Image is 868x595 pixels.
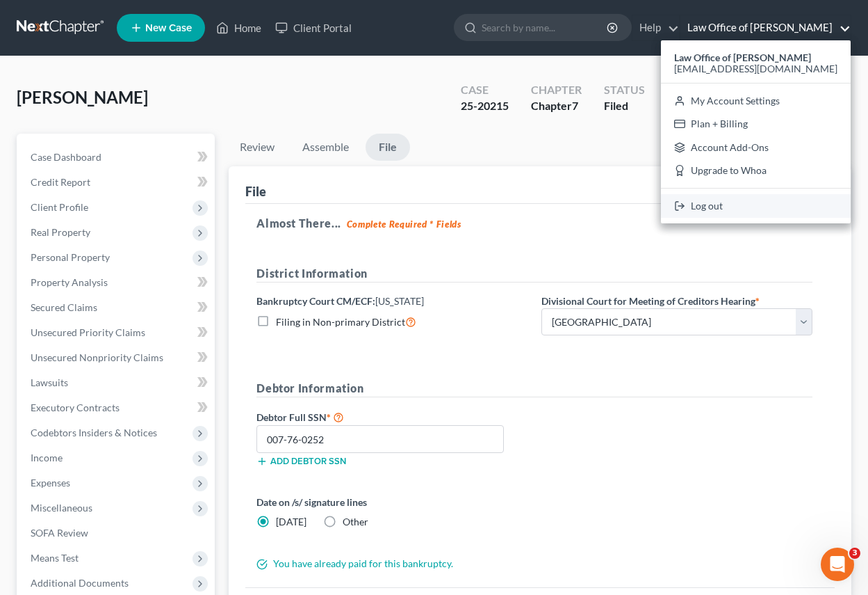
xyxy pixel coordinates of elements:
[276,516,306,527] span: [DATE]
[145,23,192,33] span: New Case
[680,15,851,40] a: Law Office of [PERSON_NAME]
[31,452,63,463] span: Income
[249,408,534,425] label: Debtor Full SSN
[17,87,148,107] span: [PERSON_NAME]
[31,301,97,313] span: Secured Claims
[256,456,346,467] button: Add debtor SSN
[249,557,819,571] div: You have already paid for this bankruptcy.
[31,502,92,514] span: Miscellaneous
[31,276,108,288] span: Property Analysis
[661,159,851,183] a: Upgrade to Whoa
[347,219,461,230] strong: Complete Required * Fields
[19,295,215,320] a: Secured Claims
[531,98,582,114] div: Chapter
[256,425,504,453] input: XXX-XX-XXXX
[291,134,360,161] a: Assemble
[343,516,368,527] span: Other
[31,376,68,388] span: Lawsuits
[461,82,509,98] div: Case
[31,527,88,539] span: SOFA Review
[375,295,424,307] span: [US_STATE]
[19,270,215,295] a: Property Analysis
[661,89,851,113] a: My Account Settings
[31,326,145,338] span: Unsecured Priority Claims
[31,201,88,213] span: Client Profile
[482,15,609,40] input: Search by name...
[661,40,851,223] div: Law Office of [PERSON_NAME]
[674,51,811,63] strong: Law Office of [PERSON_NAME]
[31,402,120,413] span: Executory Contracts
[276,316,405,328] span: Filing in Non-primary District
[19,370,215,395] a: Lawsuits
[661,112,851,136] a: Plan + Billing
[604,82,645,98] div: Status
[256,265,812,283] h5: District Information
[19,345,215,370] a: Unsecured Nonpriority Claims
[19,170,215,195] a: Credit Report
[849,548,860,559] span: 3
[461,98,509,114] div: 25-20215
[366,134,410,161] a: File
[31,176,90,188] span: Credit Report
[31,427,157,438] span: Codebtors Insiders & Notices
[821,548,854,581] iframe: Intercom live chat
[256,215,824,232] h5: Almost There...
[256,294,424,308] label: Bankruptcy Court CM/ECF:
[19,395,215,420] a: Executory Contracts
[674,63,837,74] span: [EMAIL_ADDRESS][DOMAIN_NAME]
[31,477,70,489] span: Expenses
[256,380,812,397] h5: Debtor Information
[531,82,582,98] div: Chapter
[19,145,215,170] a: Case Dashboard
[229,134,286,161] a: Review
[31,552,79,564] span: Means Test
[209,15,268,40] a: Home
[541,294,760,308] label: Divisional Court for Meeting of Creditors Hearing
[31,151,101,163] span: Case Dashboard
[268,15,359,40] a: Client Portal
[256,495,527,509] label: Date on /s/ signature lines
[572,99,578,112] span: 7
[31,226,90,238] span: Real Property
[31,251,110,263] span: Personal Property
[19,521,215,546] a: SOFA Review
[632,15,679,40] a: Help
[31,351,163,363] span: Unsecured Nonpriority Claims
[19,320,215,345] a: Unsecured Priority Claims
[604,98,645,114] div: Filed
[31,577,129,589] span: Additional Documents
[661,194,851,218] a: Log out
[245,183,266,200] div: File
[661,136,851,159] a: Account Add-Ons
